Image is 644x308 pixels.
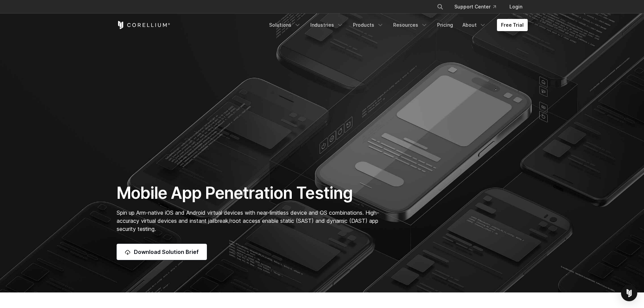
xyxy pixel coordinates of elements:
[265,19,528,31] div: Navigation Menu
[117,183,386,203] h1: Mobile App Penetration Testing
[504,1,528,13] a: Login
[458,19,490,31] a: About
[134,248,199,256] span: Download Solution Brief
[265,19,305,31] a: Solutions
[389,19,432,31] a: Resources
[621,285,637,301] div: Open Intercom Messenger
[117,209,379,232] span: Spin up Arm-native iOS and Android virtual devices with near-limitless device and OS combinations...
[117,244,207,260] a: Download Solution Brief
[117,21,170,29] a: Corellium Home
[497,19,528,31] a: Free Trial
[449,1,501,13] a: Support Center
[349,19,388,31] a: Products
[306,19,348,31] a: Industries
[433,19,457,31] a: Pricing
[434,1,446,13] button: Search
[429,1,528,13] div: Navigation Menu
